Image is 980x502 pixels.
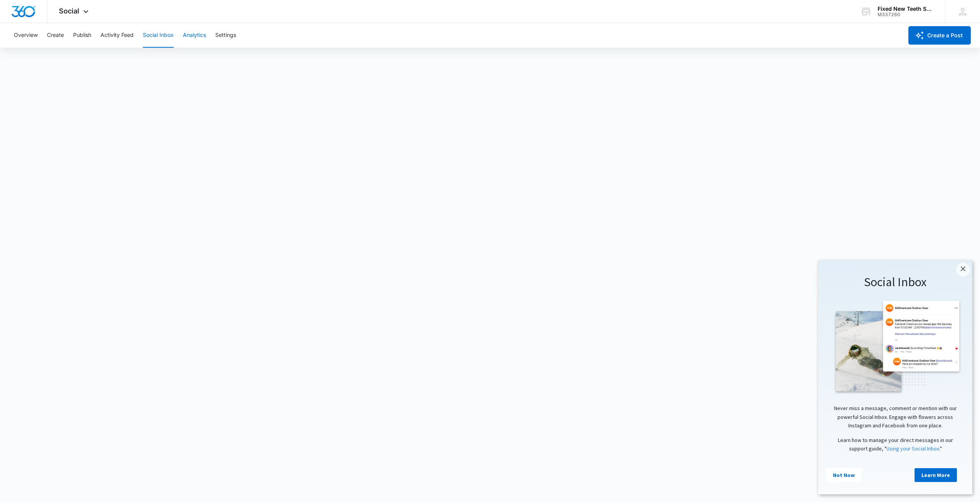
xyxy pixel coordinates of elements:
button: Overview [14,23,38,48]
button: Activity Feed [101,23,134,48]
button: Settings [215,23,236,48]
button: Create a Post [908,26,971,45]
a: Using your Social Inbox. [68,185,122,192]
button: Analytics [183,23,206,48]
p: Learn how to manage your direct messages in our support guide, " " [8,175,146,193]
div: account name [878,6,934,12]
span: Social [59,7,79,15]
button: Create [47,23,64,48]
a: Close modal [138,2,152,16]
button: Social Inbox [143,23,174,48]
a: Learn More [96,208,139,222]
div: account id [878,12,934,17]
button: Publish [73,23,91,48]
h1: Social Inbox [8,14,146,30]
a: Not Now [8,208,44,222]
p: Never miss a message, comment or mention with our powerful Social Inbox. Engage with flowers acro... [8,143,146,169]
